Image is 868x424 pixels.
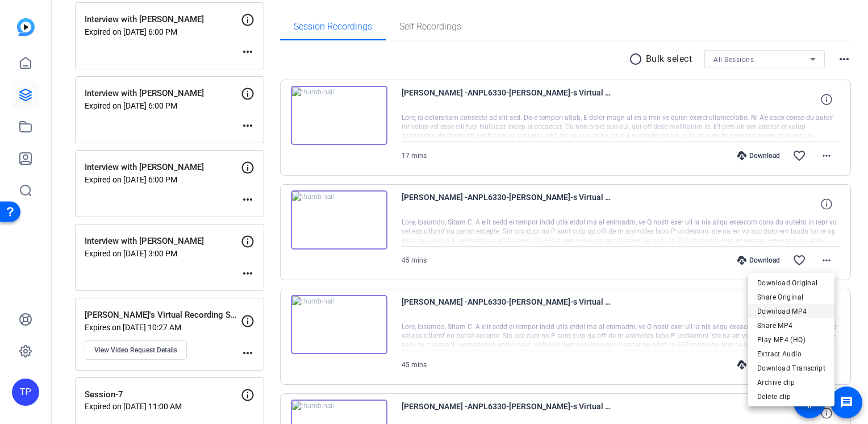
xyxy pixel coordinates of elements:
span: Download Transcript [757,361,825,375]
span: Share MP4 [757,319,825,332]
span: Download MP4 [757,305,825,318]
span: Share Original [757,290,825,304]
span: Delete clip [757,390,825,404]
span: Download Original [757,276,825,290]
span: Extract Audio [757,347,825,361]
span: Archive clip [757,376,825,389]
span: Play MP4 (HQ) [757,333,825,347]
